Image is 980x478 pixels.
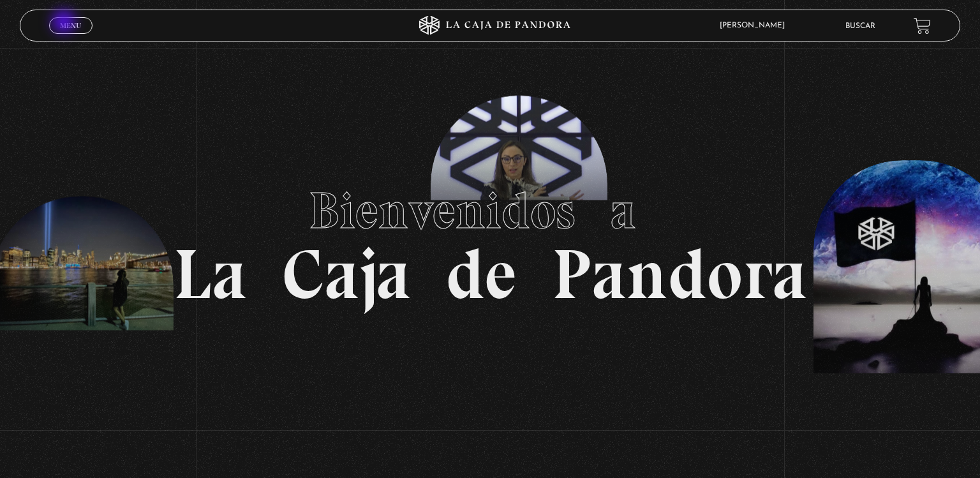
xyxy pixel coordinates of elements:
span: Cerrar [56,33,86,41]
span: [PERSON_NAME] [713,22,798,29]
a: Buscar [845,22,875,30]
span: Bienvenidos a [309,180,671,241]
span: Menu [60,22,81,29]
h1: La Caja de Pandora [174,169,807,310]
a: View your shopping cart [914,17,931,34]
